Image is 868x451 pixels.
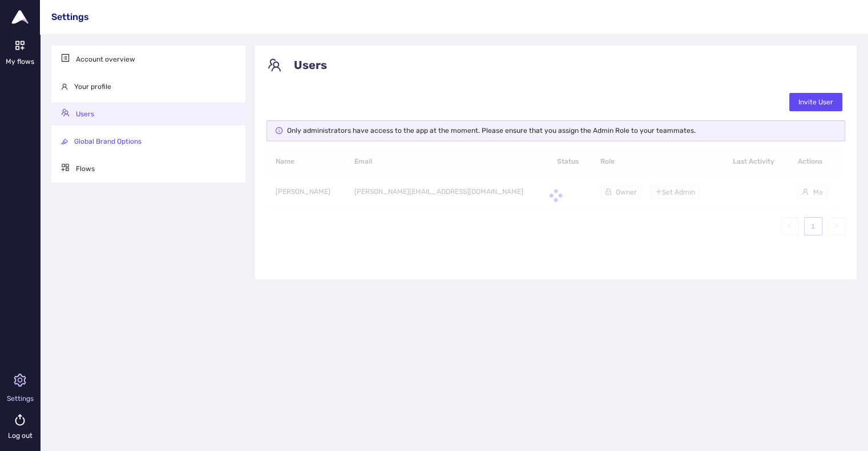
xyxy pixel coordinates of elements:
[60,83,68,90] span: user
[11,10,29,24] img: Upflowy logo
[60,138,68,145] span: highlight
[74,137,142,145] span: Global Brand Options
[294,57,327,73] span: Users
[76,55,135,63] span: Account overview
[789,93,842,111] button: Invite User
[798,97,833,108] span: Invite User
[287,125,836,136] div: Only administrators have access to the app at the moment. Please ensure that you assign the Admin...
[276,127,282,134] span: info-circle
[76,110,94,118] span: Users
[76,165,95,173] span: Flows
[74,83,111,91] span: Your profile
[51,11,89,22] span: Settings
